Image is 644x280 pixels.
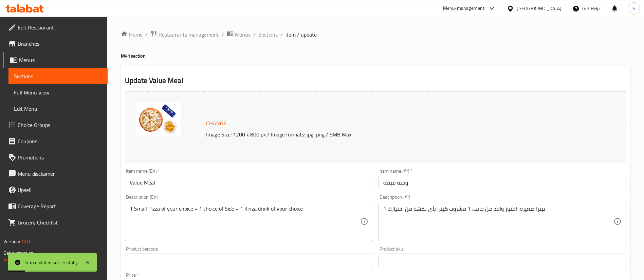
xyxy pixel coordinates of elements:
a: Sections [258,30,278,39]
span: 1.0.0 [21,237,32,246]
img: mmw_638560166085803824 [135,102,181,136]
input: Enter name En [125,176,373,189]
a: Choice Groups [3,117,108,133]
div: [GEOGRAPHIC_DATA] [517,5,562,12]
span: Branches [18,40,102,48]
textarea: 1 بيتزا صغيرة، اختيار واحد من جانب، 1 مشروب كينزا بأي نكهة من اختيارك. [383,206,613,238]
input: Please enter product sku [379,254,626,267]
span: Menus [235,30,251,39]
a: Upsell [3,182,108,198]
a: Home [121,30,143,39]
span: Change [206,119,226,128]
span: Full Menu View [14,88,102,96]
a: Sections [8,68,108,84]
a: Coverage Report [3,198,108,214]
span: Coverage Report [18,202,102,210]
span: Menus [19,56,102,64]
div: Menu-management [443,4,485,13]
nav: breadcrumb [121,30,630,39]
span: Edit Menu [14,105,102,113]
button: Change [203,116,229,130]
span: Get support on: [3,249,35,257]
span: Menu disclaimer [18,170,102,178]
li: / [280,30,283,39]
a: Promotions [3,149,108,166]
span: Restaurants management [159,30,219,39]
li: / [145,30,148,39]
textarea: 1 Small Pizza of your choice + 1 choice of Side + 1 Kinza drink of your choice [130,206,360,238]
div: Item updated successfully [24,259,78,266]
span: Upsell [18,186,102,194]
input: Enter name Ar [379,176,626,189]
li: / [222,30,224,39]
span: Edit Restaurant [18,23,102,31]
span: Grocery Checklist [18,218,102,227]
a: Support.OpsPlatform [3,255,47,264]
a: Restaurants management [150,30,219,39]
h2: Update Value Meal [125,76,626,86]
input: Please enter product barcode [125,254,373,267]
span: Sections [14,72,102,80]
a: Branches [3,36,108,52]
span: Choice Groups [18,121,102,129]
a: Coupons [3,133,108,149]
span: item / update [286,30,317,39]
a: Menus [227,30,251,39]
a: Menu disclaimer [3,166,108,182]
a: Edit Menu [8,101,108,117]
h4: M41 section [121,52,630,59]
span: Version: [3,237,20,246]
a: Full Menu View [8,84,108,101]
li: / [253,30,256,39]
a: Grocery Checklist [3,214,108,231]
span: Promotions [18,153,102,161]
a: Edit Restaurant [3,19,108,36]
p: Image Size: 1200 x 800 px / Image formats: jpg, png / 5MB Max. [203,130,564,138]
span: Coupons [18,137,102,145]
a: Menus [3,52,108,68]
span: S [632,5,635,12]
